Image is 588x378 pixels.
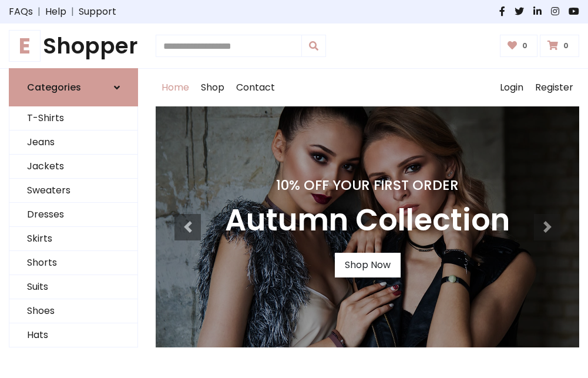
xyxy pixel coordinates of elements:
[195,69,230,106] a: Shop
[230,69,281,106] a: Contact
[79,5,116,19] a: Support
[540,35,579,57] a: 0
[9,33,138,59] a: EShopper
[33,5,45,19] span: |
[529,69,579,106] a: Register
[9,251,137,275] a: Shorts
[27,82,81,93] h6: Categories
[9,227,137,251] a: Skirts
[335,253,401,277] a: Shop Now
[225,203,510,239] h3: Autumn Collection
[225,177,510,193] h4: 10% Off Your First Order
[494,69,529,106] a: Login
[9,33,138,59] h1: Shopper
[9,203,137,227] a: Dresses
[9,275,137,299] a: Suits
[45,5,66,19] a: Help
[66,5,79,19] span: |
[9,30,41,62] span: E
[156,69,195,106] a: Home
[9,5,33,19] a: FAQs
[9,299,137,323] a: Shoes
[519,41,530,51] span: 0
[9,106,137,131] a: T-Shirts
[9,179,137,203] a: Sweaters
[500,35,538,57] a: 0
[9,68,138,106] a: Categories
[9,323,137,347] a: Hats
[560,41,572,51] span: 0
[9,155,137,179] a: Jackets
[9,131,137,155] a: Jeans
